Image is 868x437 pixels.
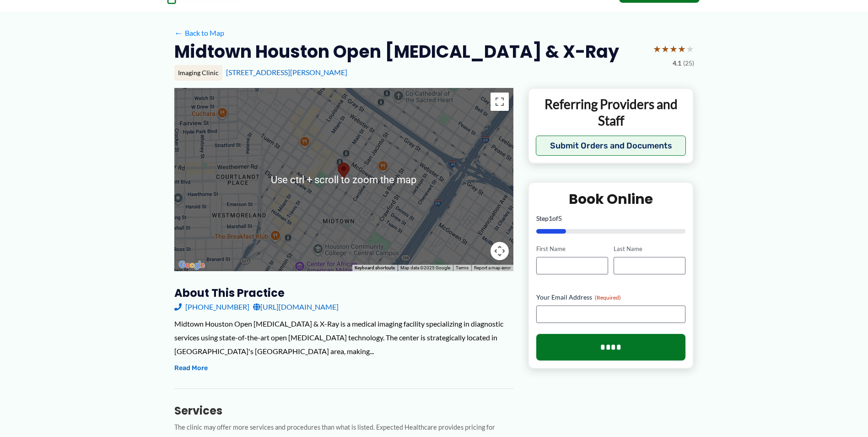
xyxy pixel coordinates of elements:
button: Submit Orders and Documents [536,136,686,156]
button: Read More [174,363,208,374]
label: Last Name [614,245,685,253]
button: Toggle fullscreen view [491,93,509,111]
div: Imaging Clinic [174,65,222,81]
a: Open this area in Google Maps (opens a new window) [177,259,207,271]
span: ★ [669,40,678,57]
a: ←Back to Map [174,26,224,40]
p: Referring Providers and Staff [536,96,686,129]
h2: Midtown Houston Open [MEDICAL_DATA] & X-Ray [174,40,619,63]
div: Midtown Houston Open [MEDICAL_DATA] & X-Ray is a medical imaging facility specializing in diagnos... [174,317,513,358]
label: First Name [536,245,608,253]
label: Your Email Address [536,293,686,302]
h3: About this practice [174,286,513,300]
button: Map camera controls [491,242,509,260]
span: (Required) [595,294,621,301]
a: [STREET_ADDRESS][PERSON_NAME] [226,68,347,76]
span: 4.1 [673,57,681,69]
span: (25) [683,57,694,69]
span: ★ [686,40,694,57]
a: [URL][DOMAIN_NAME] [253,300,339,314]
h2: Book Online [536,190,686,208]
h3: Services [174,404,513,418]
span: ★ [661,40,669,57]
button: Keyboard shortcuts [355,265,395,271]
span: 1 [549,214,552,222]
a: Report a map error [474,265,511,270]
span: ★ [653,40,661,57]
span: ★ [678,40,686,57]
img: Google [177,259,207,271]
a: Terms (opens in new tab) [456,265,469,270]
span: ← [174,28,183,37]
p: Step of [536,215,686,222]
a: [PHONE_NUMBER] [174,300,249,314]
span: 5 [558,214,562,222]
span: Map data ©2025 Google [400,265,450,270]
